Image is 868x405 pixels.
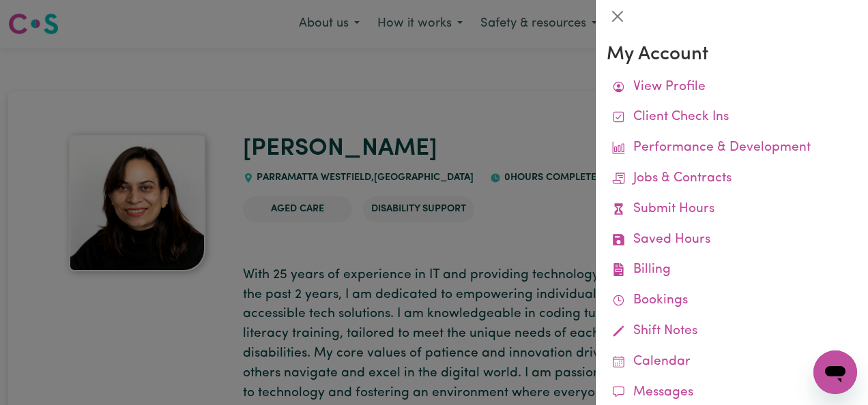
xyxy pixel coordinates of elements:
a: Calendar [607,347,857,378]
button: Close [607,5,628,27]
a: Client Check Ins [607,102,857,133]
iframe: Button to launch messaging window, conversation in progress [813,350,857,394]
h3: My Account [607,44,857,67]
a: Performance & Development [607,133,857,164]
a: Bookings [607,286,857,316]
a: Jobs & Contracts [607,164,857,194]
a: Submit Hours [607,194,857,225]
a: Billing [607,255,857,286]
a: View Profile [607,72,857,103]
a: Shift Notes [607,316,857,347]
a: Saved Hours [607,225,857,256]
